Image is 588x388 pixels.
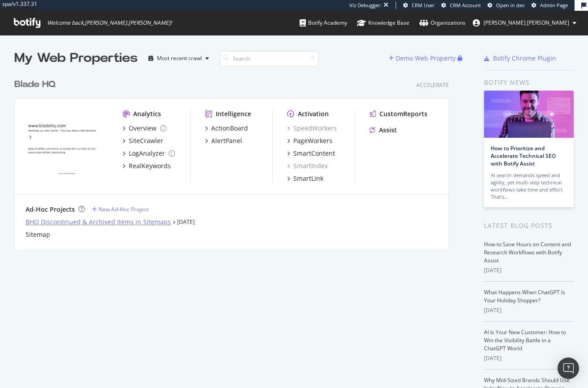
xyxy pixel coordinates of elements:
div: RealKeywords [129,161,171,170]
a: BHQ Discontinued & Archived Items in Sitemaps [26,218,171,227]
a: Blade HQ [14,78,59,91]
div: AlertPanel [211,136,242,145]
button: Most recent crawl [145,51,213,65]
a: Botify Academy [300,11,347,35]
div: Demo Web Property [396,54,456,63]
div: CustomReports [379,109,427,118]
span: Admin Page [540,2,568,9]
span: CRM User [412,2,435,9]
input: Search [220,51,318,66]
a: Demo Web Property [389,54,457,62]
div: [DATE] [484,266,574,275]
a: SmartContent [287,149,335,158]
div: Overview [129,124,157,133]
a: Open in dev [488,2,525,9]
div: LogAnalyzer [129,149,165,158]
img: www.bladehq.com [26,109,108,175]
div: [DATE] [484,354,574,362]
a: [DATE] [177,218,195,226]
button: [PERSON_NAME].[PERSON_NAME] [466,16,584,30]
a: CRM User [403,2,435,9]
div: ActionBoard [211,124,248,133]
div: Open Intercom Messenger [558,357,579,379]
div: Botify news [484,78,574,87]
div: Viz Debugger: [349,2,382,9]
img: How to Prioritize and Accelerate Technical SEO with Botify Assist [484,91,574,138]
a: Overview [122,124,166,133]
div: Ad-Hoc Projects [26,205,75,214]
div: Knowledge Base [357,18,409,27]
span: Welcome back, [PERSON_NAME].[PERSON_NAME] ! [47,19,172,26]
div: Assist [379,126,397,135]
a: SmartIndex [287,161,328,170]
div: New Ad-Hoc Project [99,205,148,213]
div: Blade HQ [14,78,56,91]
a: Knowledge Base [357,11,409,35]
div: Intelligence [216,109,251,118]
a: PageWorkers [287,136,332,145]
div: My Web Properties [14,49,138,67]
div: SmartLink [293,174,323,183]
button: Demo Web Property [389,51,457,65]
span: colin.reid [483,19,569,26]
div: Latest Blog Posts [484,221,574,231]
div: Botify Chrome Plugin [493,54,556,63]
a: CRM Account [441,2,481,9]
a: What Happens When ChatGPT Is Your Holiday Shopper? [484,288,565,304]
a: LogAnalyzer [122,149,175,158]
div: SiteCrawler [129,136,163,145]
div: Activation [298,109,329,118]
a: How to Save Hours on Content and Research Workflows with Botify Assist [484,240,571,264]
div: [DATE] [484,306,574,314]
a: SpeedWorkers [287,124,337,133]
a: Assist [370,126,397,135]
a: SiteCrawler [122,136,163,145]
div: grid [14,67,456,249]
div: Accelerate [416,81,449,89]
a: Organizations [419,11,466,35]
a: AlertPanel [205,136,242,145]
div: Botify Academy [300,18,347,27]
a: Botify Chrome Plugin [484,54,556,63]
a: New Ad-Hoc Project [92,205,148,213]
div: SmartContent [293,149,335,158]
a: How to Prioritize and Accelerate Technical SEO with Botify Assist [491,144,556,167]
a: Sitemap [26,230,50,239]
a: Admin Page [531,2,568,9]
a: CustomReports [370,109,427,118]
div: AI search demands speed and agility, yet multi-step technical workflows take time and effort. Tha... [491,172,567,201]
span: CRM Account [450,2,481,9]
div: Analytics [133,109,161,118]
a: AI Is Your New Customer: How to Win the Visibility Battle in a ChatGPT World [484,328,566,352]
a: SmartLink [287,174,323,183]
div: Organizations [419,18,466,27]
a: ActionBoard [205,124,248,133]
div: Most recent crawl [157,56,202,61]
a: RealKeywords [122,161,171,170]
div: PageWorkers [293,136,332,145]
span: Open in dev [496,2,525,9]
